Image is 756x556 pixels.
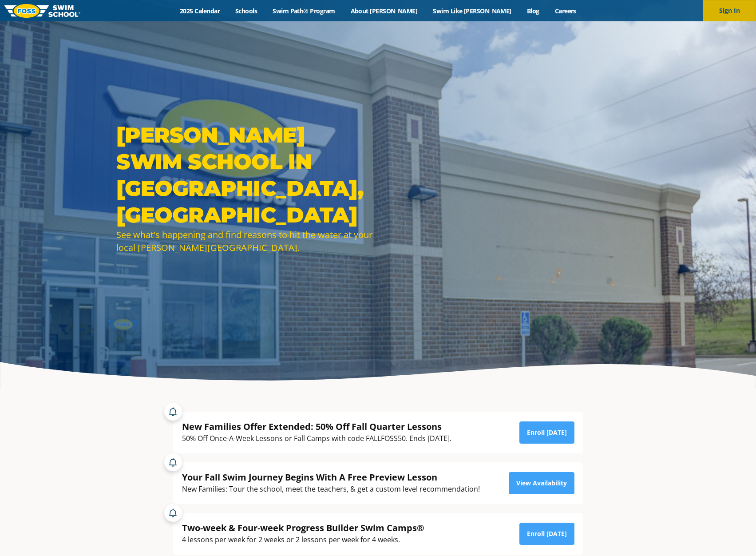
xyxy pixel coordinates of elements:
a: Careers [547,7,584,15]
a: Enroll [DATE] [519,421,574,444]
div: New Families: Tour the school, meet the teachers, & get a custom level recommendation! [182,483,480,495]
div: 4 lessons per week for 2 weeks or 2 lessons per week for 4 weeks. [182,534,424,546]
a: Swim Like [PERSON_NAME] [425,7,519,15]
div: See what's happening and find reasons to hit the water at your local [PERSON_NAME][GEOGRAPHIC_DATA]. [116,228,374,254]
div: New Families Offer Extended: 50% Off Fall Quarter Lessons [182,421,451,433]
a: 2025 Calendar [172,7,228,15]
a: Enroll [DATE] [519,523,574,545]
a: About [PERSON_NAME] [343,7,425,15]
a: Schools [228,7,265,15]
h1: [PERSON_NAME] Swim School in [GEOGRAPHIC_DATA], [GEOGRAPHIC_DATA] [116,122,374,228]
a: Swim Path® Program [265,7,343,15]
a: Blog [519,7,547,15]
div: Your Fall Swim Journey Begins With A Free Preview Lesson [182,471,480,483]
img: FOSS Swim School Logo [4,4,80,18]
a: View Availability [509,472,574,494]
div: Two-week & Four-week Progress Builder Swim Camps® [182,522,424,534]
div: 50% Off Once-A-Week Lessons or Fall Camps with code FALLFOSS50. Ends [DATE]. [182,433,451,445]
